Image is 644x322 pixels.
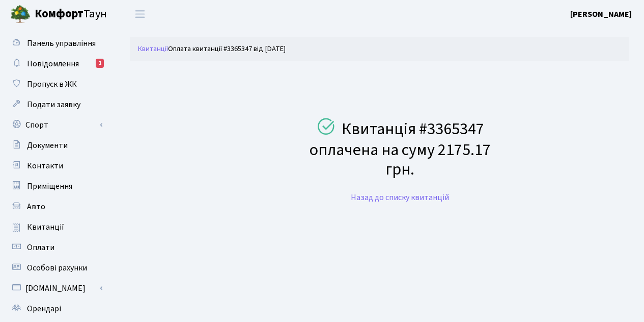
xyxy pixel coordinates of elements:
[10,4,31,24] img: logo.png
[5,196,107,217] a: Авто
[27,99,80,110] span: Подати заявку
[96,59,104,68] div: 1
[27,303,61,314] span: Орендарі
[27,242,54,253] span: Оплати
[127,6,153,22] button: Переключити навігацію
[5,94,107,115] a: Подати заявку
[5,299,107,319] a: Орендарі
[35,6,83,22] b: Комфорт
[310,117,491,181] h2: Квитанція #3365347 оплачена на суму 2175.17 грн.
[5,115,107,135] a: Спорт
[27,181,72,192] span: Приміщення
[5,156,107,176] a: Контакти
[27,262,87,274] span: Особові рахунки
[27,38,96,49] span: Панель управління
[5,176,107,196] a: Приміщення
[5,258,107,278] a: Особові рахунки
[35,6,107,23] span: Таун
[570,8,632,20] a: [PERSON_NAME]
[27,140,68,151] span: Документи
[27,58,79,69] span: Повідомлення
[27,201,45,212] span: Авто
[27,221,64,233] span: Квитанції
[5,74,107,94] a: Пропуск в ЖК
[5,217,107,237] a: Квитанції
[5,54,107,74] a: Повідомлення1
[351,192,449,203] a: Назад до списку квитанцій
[5,33,107,54] a: Панель управління
[5,135,107,156] a: Документи
[5,237,107,258] a: Оплати
[138,43,168,54] a: Квитанції
[27,160,63,171] span: Контакти
[5,278,107,299] a: [DOMAIN_NAME]
[27,79,77,90] span: Пропуск в ЖК
[168,43,286,55] li: Оплата квитанції #3365347 від [DATE]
